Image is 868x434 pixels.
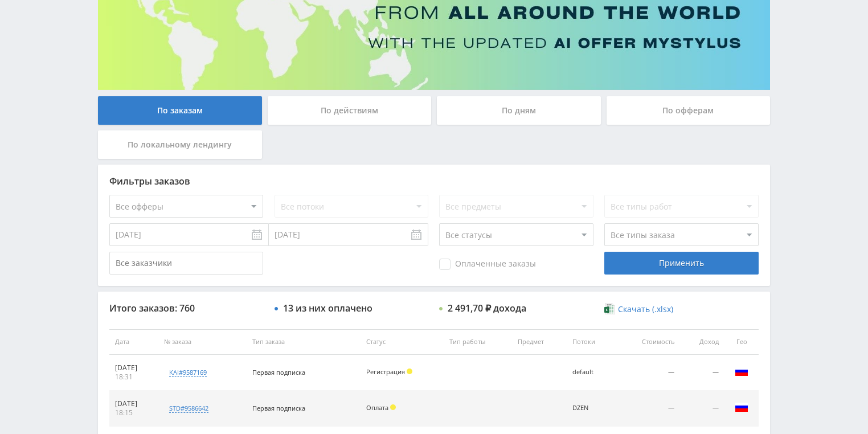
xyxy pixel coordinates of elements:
[604,303,614,314] img: xlsx
[158,329,247,355] th: № заказа
[437,96,601,125] div: По дням
[448,303,526,313] div: 2 491,70 ₽ дохода
[735,400,748,414] img: rus.png
[616,391,680,427] td: —
[98,96,262,125] div: По заказам
[604,304,673,315] a: Скачать (.xlsx)
[616,355,680,391] td: —
[252,404,305,412] span: Первая подписка
[109,252,263,275] input: Все заказчики
[724,329,759,355] th: Гео
[680,391,724,427] td: —
[407,369,412,374] span: Холд
[567,329,616,355] th: Потоки
[390,404,396,410] span: Холд
[572,369,611,376] div: default
[115,408,153,417] div: 18:15
[735,365,748,378] img: rus.png
[366,367,405,376] span: Регистрация
[616,329,680,355] th: Стоимость
[361,329,444,355] th: Статус
[572,404,611,412] div: DZEN
[169,368,207,377] div: kai#9587169
[283,303,372,313] div: 13 из них оплачено
[169,404,208,413] div: std#9586642
[247,329,361,355] th: Тип заказа
[98,130,262,159] div: По локальному лендингу
[512,329,567,355] th: Предмет
[604,252,758,275] div: Применить
[366,403,388,412] span: Оплата
[680,355,724,391] td: —
[444,329,512,355] th: Тип работы
[109,329,158,355] th: Дата
[252,368,305,376] span: Первая подписка
[115,372,153,382] div: 18:31
[618,305,673,314] span: Скачать (.xlsx)
[109,303,263,313] div: Итого заказов: 760
[115,363,153,372] div: [DATE]
[680,329,724,355] th: Доход
[607,96,771,125] div: По офферам
[439,259,536,270] span: Оплаченные заказы
[115,399,153,408] div: [DATE]
[268,96,432,125] div: По действиям
[109,176,759,186] div: Фильтры заказов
